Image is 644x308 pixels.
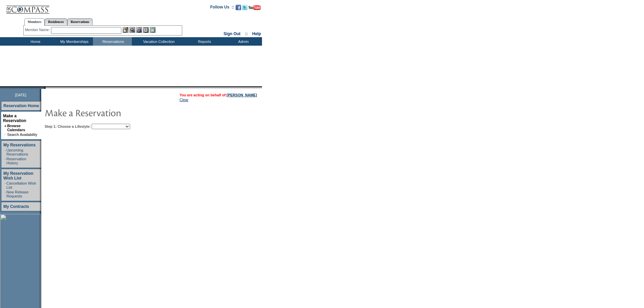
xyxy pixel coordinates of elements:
img: Impersonate [136,27,142,33]
a: Upcoming Reservations [6,148,28,156]
div: Member Name: [25,27,51,33]
a: Residences [45,18,67,25]
td: Admin [223,37,262,46]
img: promoShadowLeftCorner.gif [43,86,46,89]
img: Subscribe to our YouTube Channel [248,5,261,10]
a: Search Availability [7,133,37,137]
img: b_calculator.gif [150,27,156,33]
td: · [5,157,6,165]
span: [DATE] [15,93,26,97]
a: Cancellation Wish List [6,181,36,189]
img: b_edit.gif [123,27,128,33]
img: blank.gif [46,86,46,89]
img: pgTtlMakeReservation.gif [45,106,180,119]
td: · [5,190,6,198]
td: · [5,148,6,156]
td: Follow Us :: [210,4,234,12]
b: » [4,124,6,128]
a: Members [24,18,45,26]
a: Subscribe to our YouTube Channel [248,7,261,11]
img: Reservations [143,27,149,33]
a: Sign Out [223,31,240,36]
span: You are acting on behalf of: [180,93,257,97]
b: Step 1: Choose a Lifestyle: [45,124,91,128]
a: Browse Calendars [7,124,25,132]
a: Reservation History [6,157,26,165]
span: :: [245,31,248,36]
td: · [4,133,6,137]
a: My Contracts [3,204,29,209]
a: [PERSON_NAME] [227,93,257,97]
a: Reservations [67,18,93,25]
a: Make a Reservation [3,114,26,123]
td: · [5,181,6,189]
td: Reservations [93,37,132,46]
img: Follow us on Twitter [242,5,247,10]
a: My Reservation Wish List [3,171,33,181]
img: Become our fan on Facebook [236,5,241,10]
a: Follow us on Twitter [242,7,247,11]
td: Vacation Collection [132,37,184,46]
a: Become our fan on Facebook [236,7,241,11]
td: Reports [184,37,223,46]
a: New Release Requests [6,190,28,198]
img: View [129,27,135,33]
a: Reservation Home [3,103,39,108]
td: My Memberships [54,37,93,46]
a: Clear [180,98,188,102]
td: Home [15,37,54,46]
a: Help [252,31,261,36]
a: My Reservations [3,143,35,147]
